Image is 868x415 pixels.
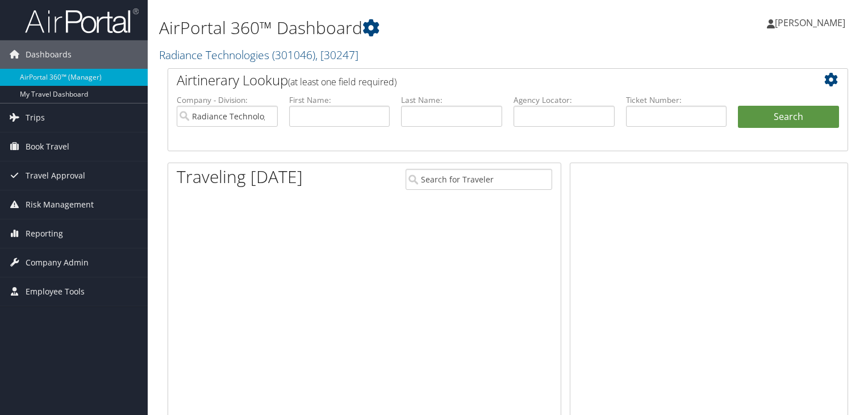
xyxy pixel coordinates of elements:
span: Risk Management [26,190,94,219]
h2: Airtinerary Lookup [177,70,782,90]
span: , [ 30247 ] [315,47,358,63]
span: Book Travel [26,132,69,161]
label: Ticket Number: [626,94,727,106]
span: Employee Tools [26,277,85,306]
label: Company - Division: [177,94,278,106]
label: Agency Locator: [514,94,615,106]
label: Last Name: [401,94,502,106]
a: [PERSON_NAME] [767,6,857,40]
span: Reporting [26,219,63,248]
button: Search [738,106,839,128]
img: airportal-logo.png [25,7,139,34]
span: Company Admin [26,248,89,277]
h1: AirPortal 360™ Dashboard [159,16,624,40]
span: Dashboards [26,40,72,69]
span: Travel Approval [26,161,85,190]
span: (at least one field required) [288,76,397,88]
h1: Traveling [DATE] [177,165,303,189]
input: Search for Traveler [406,169,552,190]
label: First Name: [289,94,390,106]
span: [PERSON_NAME] [775,16,845,29]
span: Trips [26,103,45,132]
a: Radiance Technologies [159,47,358,63]
span: ( 301046 ) [272,47,315,63]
